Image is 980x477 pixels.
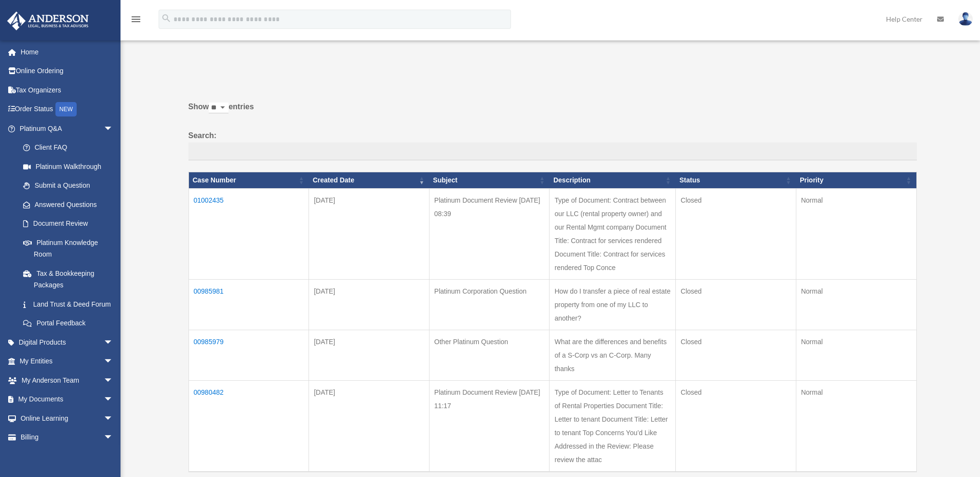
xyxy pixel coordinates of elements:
[188,189,309,280] td: 01002435
[676,330,796,381] td: Closed
[13,195,118,214] a: Answered Questions
[7,100,128,119] a: Order StatusNEW
[7,390,128,409] a: My Documentsarrow_drop_down
[13,264,123,295] a: Tax & Bookkeeping Packages
[796,189,916,280] td: Normal
[796,381,916,472] td: Normal
[13,295,123,314] a: Land Trust & Deed Forum
[13,157,123,176] a: Platinum Walkthrough
[309,381,430,472] td: [DATE]
[309,172,430,189] th: Created Date: activate to sort column ascending
[676,280,796,330] td: Closed
[188,330,309,381] td: 00985979
[104,409,123,428] span: arrow_drop_down
[7,119,123,138] a: Platinum Q&Aarrow_drop_down
[188,129,917,161] label: Search:
[130,13,142,25] i: menu
[7,62,128,81] a: Online Ordering
[429,381,550,472] td: Platinum Document Review [DATE] 11:17
[676,189,796,280] td: Closed
[309,280,430,330] td: [DATE]
[104,371,123,390] span: arrow_drop_down
[958,12,973,26] img: User Pic
[188,142,917,161] input: Search:
[550,189,676,280] td: Type of Document: Contract between our LLC (rental property owner) and our Rental Mgmt company Do...
[209,103,228,114] select: Showentries
[104,333,123,352] span: arrow_drop_down
[7,428,128,447] a: Billingarrow_drop_down
[796,172,916,189] th: Priority: activate to sort column ascending
[550,172,676,189] th: Description: activate to sort column ascending
[130,17,142,25] a: menu
[188,280,309,330] td: 00985981
[7,352,128,371] a: My Entitiesarrow_drop_down
[13,214,123,233] a: Document Review
[796,280,916,330] td: Normal
[7,80,128,100] a: Tax Organizers
[13,138,123,157] a: Client FAQ
[676,172,796,189] th: Status: activate to sort column ascending
[309,189,430,280] td: [DATE]
[7,42,128,62] a: Home
[7,371,128,390] a: My Anderson Teamarrow_drop_down
[429,189,550,280] td: Platinum Document Review [DATE] 08:39
[188,381,309,472] td: 00980482
[104,428,123,448] span: arrow_drop_down
[104,352,123,372] span: arrow_drop_down
[550,280,676,330] td: How do I transfer a piece of real estate property from one of my LLC to another?
[7,333,128,352] a: Digital Productsarrow_drop_down
[13,314,123,333] a: Portal Feedback
[104,390,123,410] span: arrow_drop_down
[309,330,430,381] td: [DATE]
[4,12,92,30] img: Anderson Advisors Platinum Portal
[550,330,676,381] td: What are the differences and benefits of a S-Corp vs an C-Corp. Many thanks
[429,172,550,189] th: Subject: activate to sort column ascending
[796,330,916,381] td: Normal
[13,233,123,264] a: Platinum Knowledge Room
[161,13,172,24] i: search
[13,176,123,195] a: Submit a Question
[676,381,796,472] td: Closed
[188,100,917,123] label: Show entries
[429,330,550,381] td: Other Platinum Question
[429,280,550,330] td: Platinum Corporation Question
[55,102,77,116] div: NEW
[7,409,128,428] a: Online Learningarrow_drop_down
[188,172,309,189] th: Case Number: activate to sort column ascending
[550,381,676,472] td: Type of Document: Letter to Tenants of Rental Properties Document Title: Letter to tenant Documen...
[104,119,123,139] span: arrow_drop_down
